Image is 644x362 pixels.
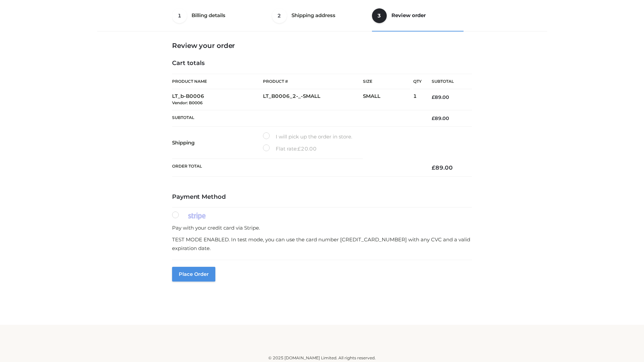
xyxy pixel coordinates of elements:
span: £ [432,164,435,171]
bdi: 89.00 [432,164,453,171]
td: LT_b-B0006 [172,89,263,110]
label: Flat rate: [263,144,317,153]
bdi: 89.00 [432,115,449,121]
th: Product # [263,74,363,89]
th: Product Name [172,74,263,89]
td: SMALL [363,89,413,110]
td: 1 [413,89,422,110]
h4: Payment Method [172,193,472,201]
h4: Cart totals [172,60,472,67]
small: Vendor: B0006 [172,100,203,105]
p: TEST MODE ENABLED. In test mode, you can use the card number [CREDIT_CARD_NUMBER] with any CVC an... [172,235,472,252]
th: Shipping [172,127,263,159]
div: © 2025 [DOMAIN_NAME] Limited. All rights reserved. [100,355,544,361]
th: Size [363,74,410,89]
th: Qty [413,74,422,89]
th: Order Total [172,159,422,177]
button: Place order [172,267,215,282]
td: LT_B0006_2-_-SMALL [263,89,363,110]
bdi: 89.00 [432,94,449,100]
span: £ [432,115,435,121]
span: £ [298,145,301,152]
label: I will pick up the order in store. [263,132,352,141]
bdi: 20.00 [298,145,317,152]
th: Subtotal [172,110,422,126]
h3: Review your order [172,42,472,50]
th: Subtotal [422,74,472,89]
p: Pay with your credit card via Stripe. [172,224,472,232]
span: £ [432,94,435,100]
